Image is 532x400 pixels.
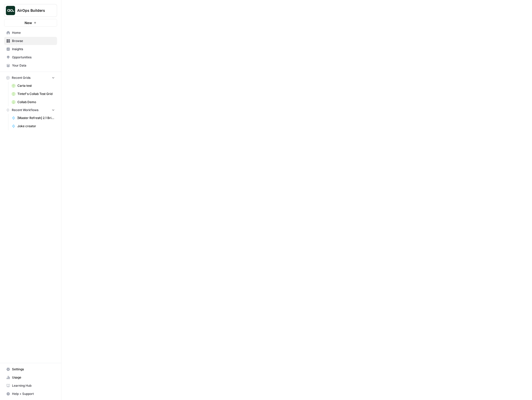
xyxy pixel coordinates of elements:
[4,53,57,61] a: Opportunities
[4,37,57,45] a: Browse
[12,383,55,388] span: Learning Hub
[17,8,48,13] span: AirOps Builders
[12,375,55,380] span: Usage
[12,108,38,112] span: Recent Workflows
[4,373,57,382] a: Usage
[17,116,55,120] span: [Master Refresh] 2.1 Brief to Outline
[4,45,57,53] a: Insights
[12,367,55,372] span: Settings
[4,29,57,37] a: Home
[4,390,57,398] button: Help + Support
[4,74,57,82] button: Recent Grids
[12,75,30,80] span: Recent Grids
[4,4,57,17] button: Workspace: AirOps Builders
[9,82,57,90] a: Carta test
[25,20,32,25] span: New
[4,382,57,390] a: Learning Hub
[4,106,57,114] button: Recent Workflows
[4,61,57,70] a: Your Data
[9,122,57,130] a: Joke creator
[12,55,55,60] span: Opportunities
[9,98,57,106] a: Collab Demo
[12,30,55,35] span: Home
[4,365,57,373] a: Settings
[17,100,55,104] span: Collab Demo
[9,90,57,98] a: Tintef's Collab Test Grid
[17,124,55,128] span: Joke creator
[12,39,55,43] span: Browse
[17,92,55,96] span: Tintef's Collab Test Grid
[6,6,15,15] img: AirOps Builders Logo
[12,47,55,51] span: Insights
[4,19,57,27] button: New
[12,63,55,68] span: Your Data
[17,83,55,88] span: Carta test
[12,392,55,396] span: Help + Support
[9,114,57,122] a: [Master Refresh] 2.1 Brief to Outline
